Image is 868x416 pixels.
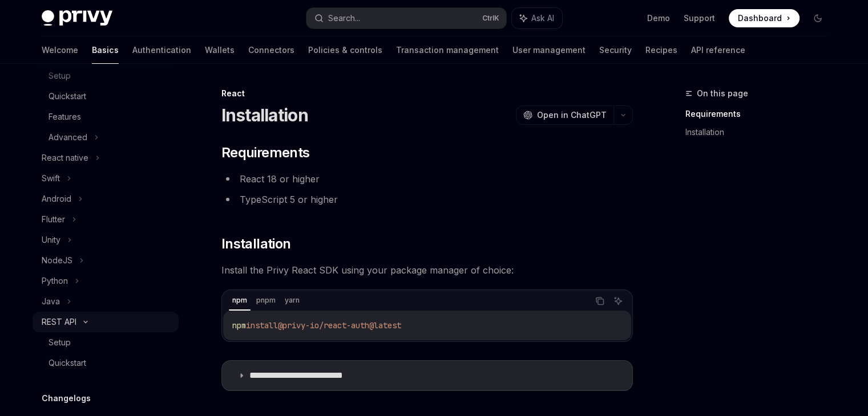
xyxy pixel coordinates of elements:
h5: Changelogs [42,391,91,405]
button: Search...CtrlK [306,8,506,28]
a: Wallets [205,36,235,64]
a: Installation [685,123,836,141]
span: npm [232,320,246,331]
a: Connectors [248,36,294,64]
div: Quickstart [49,89,86,103]
a: Welcome [42,36,78,64]
span: Install the Privy React SDK using your package manager of choice: [221,262,633,278]
div: Java [42,295,60,308]
div: React [221,88,633,99]
a: Setup [33,332,179,353]
a: Requirements [685,105,836,123]
span: Ask AI [531,13,554,24]
img: dark logo [42,10,112,26]
div: Setup [49,336,71,349]
a: User management [512,36,586,64]
div: Unity [42,233,60,247]
a: Basics [92,36,119,64]
button: Ask AI [512,8,562,28]
a: Quickstart [33,353,179,373]
div: REST API [42,315,76,329]
div: pnpm [253,293,279,307]
button: Open in ChatGPT [516,105,613,125]
span: Open in ChatGPT [537,109,607,121]
a: Demo [647,13,670,24]
div: npm [229,293,251,307]
a: Quickstart [33,86,179,107]
div: Quickstart [49,356,86,370]
li: React 18 or higher [221,171,633,187]
span: Installation [221,235,291,253]
span: Dashboard [738,13,782,24]
div: Advanced [49,130,87,144]
span: Ctrl K [482,14,499,23]
div: yarn [281,293,303,307]
a: Recipes [645,36,677,64]
a: Transaction management [396,36,499,64]
h1: Installation [221,105,308,125]
div: Features [49,110,81,124]
div: NodeJS [42,254,72,267]
button: Copy the contents from the code block [592,293,607,308]
div: Python [42,274,68,288]
a: API reference [691,36,745,64]
div: Search... [328,11,360,25]
li: TypeScript 5 or higher [221,191,633,207]
div: Flutter [42,213,65,226]
a: Dashboard [729,9,800,27]
a: Authentication [132,36,191,64]
span: Requirements [221,144,310,162]
a: Features [33,107,179,127]
div: Swift [42,172,60,185]
a: Security [599,36,632,64]
div: React native [42,151,88,165]
span: On this page [697,87,748,100]
span: @privy-io/react-auth@latest [278,320,401,331]
div: Android [42,192,71,206]
button: Ask AI [611,293,625,308]
a: Policies & controls [308,36,382,64]
a: Support [684,13,715,24]
button: Toggle dark mode [809,9,827,27]
span: install [246,320,278,331]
